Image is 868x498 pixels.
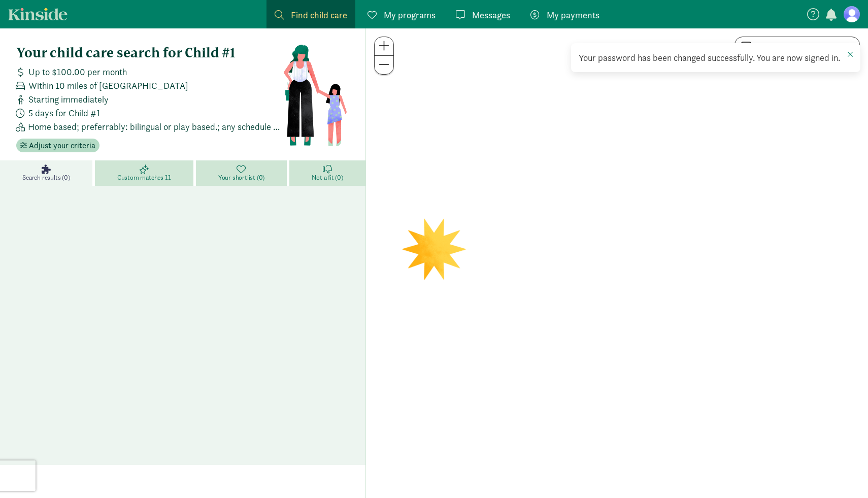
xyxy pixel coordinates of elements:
span: Your shortlist (0) [218,174,264,182]
span: 5 days for Child #1 [28,106,101,120]
label: Search as I move the map [751,41,853,53]
span: Within 10 miles of [GEOGRAPHIC_DATA] [28,79,188,92]
span: Up to $100.00 per month [28,65,127,79]
h4: Your child care search for Child #1 [16,45,283,61]
a: Custom matches 11 [95,160,196,186]
span: Not a fit (0) [312,174,343,182]
span: My programs [384,8,436,22]
a: Kinside [8,8,68,20]
a: Your shortlist (0) [196,160,290,186]
button: Adjust your criteria [16,139,99,153]
span: Find child care [291,8,347,22]
span: My payments [547,8,599,22]
span: Home based; preferrably: bilingual or play based.; any schedule type [28,120,283,134]
span: Starting immediately [28,92,109,106]
span: Search results (0) [22,174,70,182]
span: Adjust your criteria [29,140,95,152]
a: Not a fit (0) [289,160,365,186]
span: Custom matches 11 [117,174,171,182]
span: Messages [472,8,510,22]
div: Your password has been changed successfully. You are now signed in. [579,51,853,64]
